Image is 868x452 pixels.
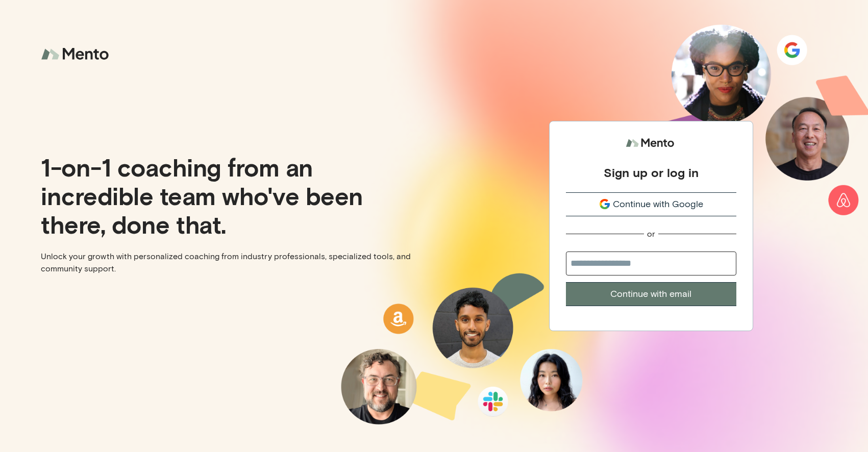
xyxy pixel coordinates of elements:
[647,229,655,239] div: or
[626,134,677,153] img: logo.svg
[604,165,699,180] div: Sign up or log in
[613,197,703,211] span: Continue with Google
[41,250,426,275] p: Unlock your growth with personalized coaching from industry professionals, specialized tools, and...
[41,153,426,238] p: 1-on-1 coaching from an incredible team who've been there, done that.
[566,192,736,216] button: Continue with Google
[41,41,112,68] img: logo
[566,282,736,306] button: Continue with email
